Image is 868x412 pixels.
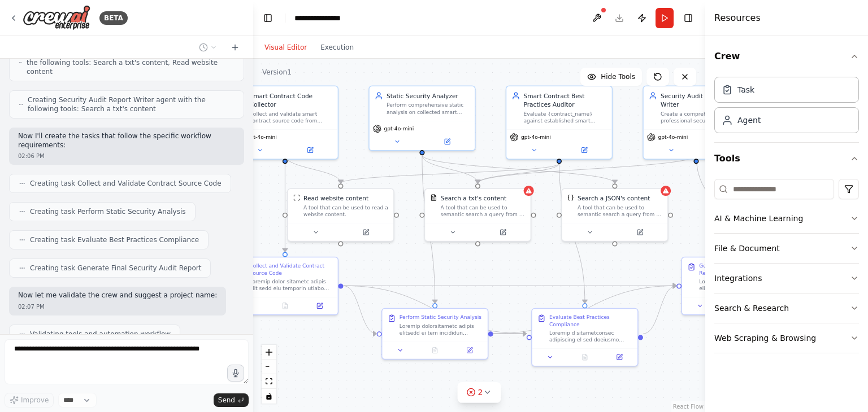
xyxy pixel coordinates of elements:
button: AI & Machine Learning [714,204,859,233]
span: Creating task Collect and Validate Contract Source Code [30,179,222,188]
div: Loremipsumd sit ametc adipisci elit s doeiusmodtemp, incididuntut laboreet dolor magnaa enim admi... [699,278,782,292]
div: Perform Static Security Analysis [400,314,481,321]
div: Evaluate Best Practices Compliance [549,314,632,327]
div: Security Audit Report Writer [661,91,744,108]
div: TXTSearchToolSearch a txt's contentA tool that can be used to semantic search a query from a txt'... [424,188,531,242]
div: Generate Final Security Audit ReportLoremipsumd sit ametc adipisci elit s doeiusmodtemp, incididu... [681,257,788,315]
button: Hide Tools [580,68,642,86]
img: JSONSearchTool [567,194,574,201]
div: A tool that can be used to semantic search a query from a JSON's content. [578,204,662,218]
g: Edge from efa58f9c-94ae-46fb-bd59-a64caa0db103 to dc414f50-8be2-4406-9400-2a9400aa111e [493,330,527,338]
button: Send [214,393,249,407]
button: Open in side panel [615,227,664,237]
span: Hide Tools [601,72,635,81]
div: A tool that can be used to read a website content. [303,204,388,218]
span: Creating task Evaluate Best Practices Compliance [30,235,199,244]
span: 2 [478,387,483,398]
g: Edge from 53ae2202-57cb-4376-8d1e-28b97faa1dfb to 7226e0e6-1859-4fe3-a0f8-5641ffaf4274 [336,164,563,183]
g: Edge from ba0f2b9f-abb2-4db1-930c-2f193a5a7cb8 to 577a36c3-8f56-47c4-87c3-6c0b5ded651a [474,155,701,183]
div: Collect and Validate Contract Source Code [250,262,333,276]
g: Edge from 53ae2202-57cb-4376-8d1e-28b97faa1dfb to dc414f50-8be2-4406-9400-2a9400aa111e [555,164,589,303]
button: Execution [314,41,361,54]
span: Improve [21,396,49,405]
button: Search & Research [714,293,859,323]
button: No output available [267,301,303,311]
button: Visual Editor [258,41,314,54]
button: Click to speak your automation idea [227,365,244,382]
button: Open in side panel [286,145,335,155]
button: Open in side panel [455,345,484,356]
div: Loremip dolorsitametc adipis elitsedd ei tem incididun utlabore etdolo magn aliqu enimadmi-veniam... [400,322,483,336]
div: Perform comprehensive static analysis on collected smart contract code using multiple analysis to... [387,102,470,115]
div: Smart Contract Code Collector [250,91,333,108]
button: Open in side panel [560,145,609,155]
g: Edge from dc414f50-8be2-4406-9400-2a9400aa111e to 2c476bdb-c0b5-4ff1-b788-4b0d9f9f487c [643,282,676,338]
div: 02:06 PM [18,152,235,160]
span: gpt-4o-mini [247,134,277,141]
div: Generate Final Security Audit Report [699,262,782,276]
button: 2 [458,382,501,403]
button: Integrations [714,264,859,293]
img: ScrapeWebsiteTool [293,194,300,201]
button: Hide left sidebar [260,10,276,26]
div: Collect and validate smart contract source code from various sources ({source_type}: {target_inpu... [250,111,333,124]
img: TXTSearchTool [430,194,437,201]
div: Create a comprehensive, professional security audit report for {contract_name} that consolidates ... [661,111,744,124]
div: Version 1 [262,68,292,77]
button: File & Document [714,234,859,263]
span: Creating task Generate Final Security Audit Report [30,264,201,273]
button: Open in side panel [479,227,527,237]
nav: breadcrumb [294,12,351,24]
span: Creating task Perform Static Security Analysis [30,207,186,216]
g: Edge from b351286a-9f69-40f5-b9f7-c0640a1e7c0f to efa58f9c-94ae-46fb-bd59-a64caa0db103 [344,282,377,338]
div: Task [737,84,754,95]
span: gpt-4o-mini [521,134,551,141]
a: React Flow attribution [673,404,704,410]
div: Loremip dolor sitametc adipis elit sedd eiu temporin utlabo ({etdolo_magn}: {aliqua_enima}). Mi V... [250,278,333,292]
button: Open in side panel [305,301,335,311]
div: Crew [714,72,859,142]
g: Edge from 7e108603-8f50-439f-a0ed-e4971a599d38 to b351286a-9f69-40f5-b9f7-c0640a1e7c0f [281,155,289,252]
button: zoom in [262,345,276,360]
span: Validating tools and automation workflow [30,330,171,339]
div: Search a JSON's content [578,194,650,203]
p: Now I'll create the tasks that follow the specific workflow requirements: [18,132,235,150]
g: Edge from 3c24e058-1a61-44d5-8294-0a9007c591a0 to efa58f9c-94ae-46fb-bd59-a64caa0db103 [418,155,439,303]
div: JSONSearchToolSearch a JSON's contentA tool that can be used to semantic search a query from a JS... [561,188,668,242]
div: Search a txt's content [441,194,507,203]
span: Creating Smart Contract Best Practices Auditor agent with the following tools: Search a txt's con... [27,49,235,76]
div: React Flow controls [262,345,276,404]
button: fit view [262,374,276,389]
button: Web Scraping & Browsing [714,323,859,353]
button: Open in side panel [341,227,390,237]
div: Smart Contract Best Practices AuditorEvaluate {contract_name} against established smart contract ... [506,86,613,160]
button: zoom out [262,360,276,374]
button: Start a new chat [226,41,244,54]
button: Switch to previous chat [194,41,222,54]
span: gpt-4o-mini [384,125,414,132]
button: Open in side panel [697,145,745,155]
button: Open in side panel [605,352,634,362]
img: Logo [23,5,90,30]
button: Tools [714,143,859,174]
div: A tool that can be used to semantic search a query from a txt's content. [441,204,526,218]
button: Improve [5,393,54,407]
div: Smart Contract Best Practices Auditor [524,91,607,108]
div: Smart Contract Code CollectorCollect and validate smart contract source code from various sources... [232,86,338,160]
span: Send [218,396,235,405]
button: No output available [417,345,453,356]
div: Static Security Analyzer [387,91,470,100]
div: Collect and Validate Contract Source CodeLoremip dolor sitametc adipis elit sedd eiu temporin utl... [232,257,338,315]
div: Agent [737,115,761,126]
h4: Resources [714,11,761,25]
button: Crew [714,41,859,72]
g: Edge from efa58f9c-94ae-46fb-bd59-a64caa0db103 to 2c476bdb-c0b5-4ff1-b788-4b0d9f9f487c [493,282,676,338]
p: Now let me validate the crew and suggest a project name: [18,291,217,300]
div: Evaluate {contract_name} against established smart contract security standards, OpenZeppelin patt... [524,111,607,124]
div: Evaluate Best Practices ComplianceLoremip d sitametconsec adipiscing el sed doeiusmo tempori utla... [531,308,638,367]
div: 02:07 PM [18,303,217,311]
button: Hide right sidebar [680,10,696,26]
div: Static Security AnalyzerPerform comprehensive static analysis on collected smart contract code us... [368,86,475,151]
g: Edge from 7e108603-8f50-439f-a0ed-e4971a599d38 to 7226e0e6-1859-4fe3-a0f8-5641ffaf4274 [281,155,345,183]
span: Creating Security Audit Report Writer agent with the following tools: Search a txt's content [28,95,235,113]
